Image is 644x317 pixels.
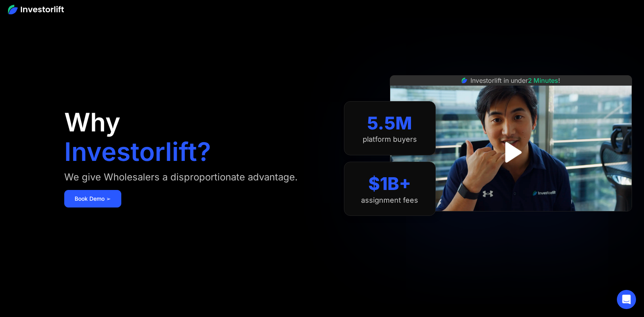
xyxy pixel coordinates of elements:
a: Book Demo ➢ [64,190,121,207]
div: We give Wholesalers a disproportionate advantage. [64,171,298,184]
span: 2 Minutes [528,76,558,84]
div: assignment fees [361,196,418,205]
h1: Investorlift? [64,139,211,164]
div: 5.5M [367,113,412,134]
div: Investorlift in under ! [470,76,560,85]
div: platform buyers [363,135,417,144]
iframe: Customer reviews powered by Trustpilot [451,215,571,225]
a: open lightbox [493,135,529,170]
div: $1B+ [368,173,411,194]
h1: Why [64,110,121,135]
div: Open Intercom Messenger [617,290,636,309]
